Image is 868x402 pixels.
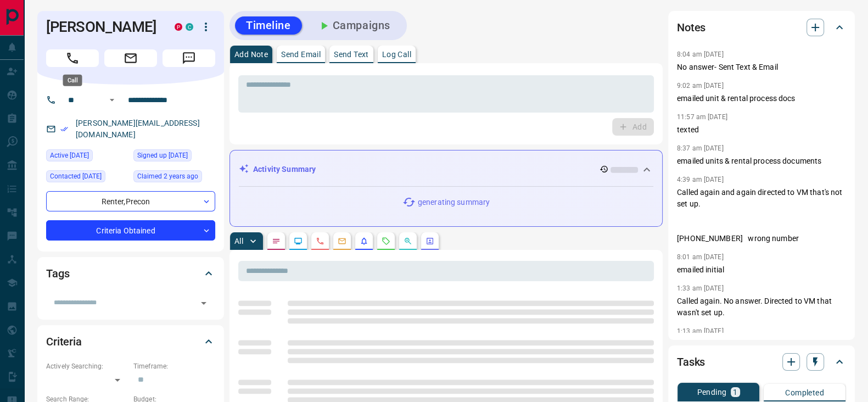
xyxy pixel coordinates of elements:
[105,93,119,107] button: Open
[50,150,89,161] span: Active [DATE]
[733,388,737,396] p: 1
[677,349,846,375] div: Tasks
[677,144,724,152] p: 8:37 am [DATE]
[677,113,727,121] p: 11:57 am [DATE]
[239,159,653,180] div: Activity Summary
[338,237,346,245] svg: Emails
[46,220,215,241] div: Criteria Obtained
[677,124,846,136] p: texted
[677,82,724,90] p: 9:02 am [DATE]
[253,164,316,175] p: Activity Summary
[163,49,215,67] span: Message
[46,191,215,211] div: Renter , Precon
[235,16,302,35] button: Timeline
[677,176,724,183] p: 4:39 am [DATE]
[104,49,157,67] span: Email
[404,237,412,245] svg: Opportunities
[46,333,82,350] h2: Criteria
[272,237,281,245] svg: Notes
[677,19,705,36] h2: Notes
[137,171,198,182] span: Claimed 2 years ago
[316,237,324,245] svg: Calls
[175,23,182,31] div: property.ca
[677,51,724,58] p: 8:04 am [DATE]
[677,253,724,261] p: 8:01 am [DATE]
[294,237,303,245] svg: Lead Browsing Activity
[60,125,68,133] svg: Email Verified
[677,93,846,104] p: emailed unit & rental process docs
[76,119,200,139] a: [PERSON_NAME][EMAIL_ADDRESS][DOMAIN_NAME]
[63,75,82,86] div: Call
[697,388,726,396] p: Pending
[677,155,846,167] p: emailed units & rental process documents
[425,237,434,245] svg: Agent Actions
[677,14,846,41] div: Notes
[186,23,193,31] div: condos.ca
[46,328,215,355] div: Criteria
[46,361,128,371] p: Actively Searching:
[46,260,215,287] div: Tags
[382,51,411,58] p: Log Call
[281,51,321,58] p: Send Email
[234,237,243,245] p: All
[46,18,158,36] h1: [PERSON_NAME]
[46,170,128,186] div: Sat Jul 19 2025
[677,62,846,73] p: No answer- Sent Text & Email
[677,264,846,276] p: emailed initial
[46,265,69,282] h2: Tags
[677,353,705,371] h2: Tasks
[46,149,128,165] div: Wed Aug 06 2025
[677,327,724,335] p: 1:13 am [DATE]
[418,197,490,208] p: generating summary
[133,170,215,186] div: Wed Oct 26 2022
[677,187,846,244] p: Called again and again directed to VM that's not set up. [PHONE_NUMBER] wrong number
[234,51,268,58] p: Add Note
[196,295,211,311] button: Open
[677,295,846,319] p: Called again. No answer. Directed to VM that wasn't set up.
[137,150,188,161] span: Signed up [DATE]
[133,149,215,165] div: Tue Oct 26 2021
[306,16,401,35] button: Campaigns
[334,51,369,58] p: Send Text
[785,389,824,397] p: Completed
[382,237,390,245] svg: Requests
[50,171,102,182] span: Contacted [DATE]
[360,237,368,245] svg: Listing Alerts
[46,49,99,67] span: Call
[133,361,215,371] p: Timeframe:
[677,284,724,292] p: 1:33 am [DATE]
